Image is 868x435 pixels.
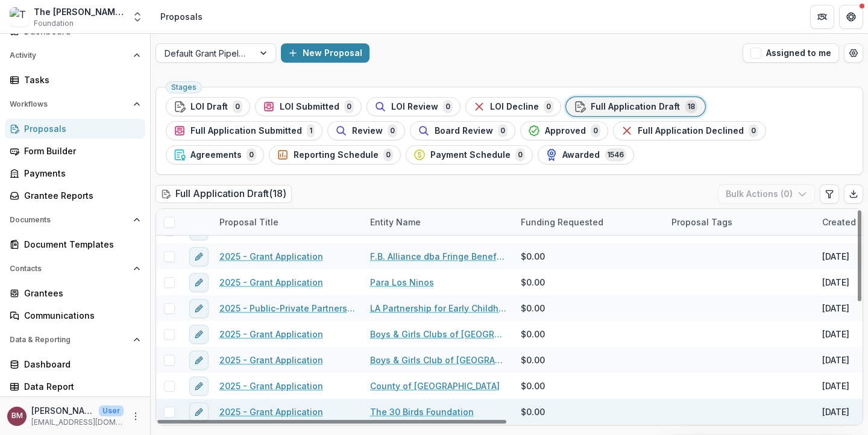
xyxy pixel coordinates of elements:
div: Entity Name [363,209,514,235]
div: Proposals [160,10,203,23]
a: The 30 Birds Foundation [370,405,474,418]
button: New Proposal [281,43,370,63]
a: LA Partnership for Early Childhood Investment [370,302,506,315]
a: Boys & Girls Clubs of [GEOGRAPHIC_DATA] [370,328,506,340]
button: edit [189,402,209,422]
div: [DATE] [822,405,849,418]
div: Funding Requested [514,209,664,235]
div: [DATE] [822,276,849,289]
div: Proposal Title [212,209,363,235]
button: Full Application Submitted1 [166,121,322,140]
span: Documents [10,216,128,224]
div: Tasks [24,74,136,86]
div: Proposal Tags [664,216,740,228]
a: 2025 - Grant Application [219,328,323,340]
button: edit [189,273,209,292]
button: edit [189,377,209,396]
button: Approved0 [520,121,608,140]
button: Open Activity [5,46,145,65]
button: edit [189,247,209,266]
a: F.B. Alliance dba Fringe Benefits [370,250,506,263]
span: 0 [233,100,242,113]
span: 1546 [605,148,626,161]
span: 0 [498,124,508,137]
span: Full Application Submitted [190,126,302,136]
a: County of [GEOGRAPHIC_DATA] [370,380,500,392]
span: $0.00 [521,405,545,418]
a: Para Los Ninos [370,276,434,289]
p: User [99,405,124,416]
button: Open Workflows [5,95,145,114]
span: LOI Review [391,102,438,112]
nav: breadcrumb [156,8,207,25]
span: 0 [443,100,453,113]
div: [DATE] [822,302,849,315]
a: Data Report [5,377,145,396]
span: Data & Reporting [10,336,128,344]
span: $0.00 [521,380,545,392]
span: LOI Decline [490,102,539,112]
button: Partners [810,5,834,29]
span: Contacts [10,264,128,273]
button: Board Review0 [410,121,515,140]
a: Grantees [5,283,145,303]
a: 2025 - Grant Application [219,276,323,289]
p: [PERSON_NAME] [31,404,94,417]
button: LOI Draft0 [166,97,250,116]
button: LOI Review0 [366,97,461,116]
div: Proposal Title [212,216,286,228]
span: $0.00 [521,276,545,289]
a: 2025 - Grant Application [219,250,323,263]
span: 0 [388,124,397,137]
button: Reporting Schedule0 [269,145,401,164]
div: The [PERSON_NAME] and [PERSON_NAME] Foundation [34,5,124,18]
span: Board Review [435,126,493,136]
button: Agreements0 [166,145,264,164]
span: Awarded [562,150,600,160]
button: Payment Schedule0 [406,145,533,164]
span: $0.00 [521,250,545,263]
button: Open Data & Reporting [5,330,145,349]
span: Approved [545,126,586,136]
p: [EMAIL_ADDRESS][DOMAIN_NAME] [31,417,124,428]
span: 0 [515,148,525,161]
a: Payments [5,163,145,183]
div: Funding Requested [514,216,611,228]
div: Entity Name [363,216,428,228]
span: 0 [344,100,354,113]
div: [DATE] [822,380,849,392]
span: $0.00 [521,302,545,315]
div: Grantee Reports [24,189,136,202]
span: LOI Submitted [280,102,339,112]
button: Assigned to me [743,43,839,63]
a: Document Templates [5,234,145,254]
a: Proposals [5,119,145,139]
a: Form Builder [5,141,145,161]
h2: Full Application Draft ( 18 ) [156,185,292,202]
span: 0 [383,148,393,161]
span: 0 [247,148,256,161]
div: Payments [24,167,136,180]
button: Open entity switcher [129,5,146,29]
span: Workflows [10,100,128,108]
div: Proposals [24,122,136,135]
div: [DATE] [822,328,849,340]
span: $0.00 [521,328,545,340]
span: Payment Schedule [430,150,511,160]
div: Data Report [24,380,136,393]
span: Full Application Draft [591,102,680,112]
a: Boys & Girls Club of [GEOGRAPHIC_DATA][PERSON_NAME] and [GEOGRAPHIC_DATA] [370,354,506,366]
div: [DATE] [822,354,849,366]
a: Tasks [5,70,145,90]
span: Stages [171,83,197,92]
span: Activity [10,51,128,60]
div: Proposal Tags [664,209,815,235]
button: Edit table settings [820,184,839,204]
div: Grantees [24,287,136,299]
button: Open table manager [844,43,863,63]
button: Bulk Actions (0) [718,184,815,204]
a: Communications [5,305,145,325]
span: Agreements [190,150,242,160]
a: Dashboard [5,354,145,374]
